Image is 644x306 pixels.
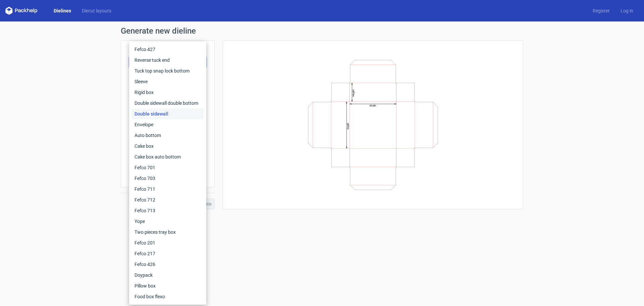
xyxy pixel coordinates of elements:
div: Fefco 703 [132,173,204,184]
text: Width [370,104,376,107]
div: Envelope [132,119,204,130]
div: Two pieces tray box [132,227,204,237]
div: Food box flexo [132,291,204,302]
text: Height [352,89,355,97]
div: Double sidewall [132,108,204,119]
div: Fefco 427 [132,44,204,55]
div: Cake box auto bottom [132,151,204,162]
div: Pillow box [132,280,204,291]
div: Tuck top snap lock bottom [132,65,204,76]
div: Fefco 712 [132,194,204,205]
div: Rigid box [132,87,204,98]
div: Double sidewall double bottom [132,98,204,108]
div: Doypack [132,270,204,280]
div: Cake box [132,141,204,151]
div: Fefco 713 [132,205,204,216]
div: Reverse tuck end [132,55,204,65]
a: Diecut layouts [76,7,117,14]
div: Fefco 201 [132,237,204,248]
div: Yope [132,216,204,227]
div: Auto bottom [132,130,204,141]
div: Fefco 701 [132,162,204,173]
div: Sleeve [132,76,204,87]
text: Depth [346,123,350,129]
a: Dielines [48,7,76,14]
div: Fefco 711 [132,184,204,194]
a: Register [587,7,615,14]
a: Log in [615,7,639,14]
div: Fefco 217 [132,248,204,259]
div: Fefco 426 [132,259,204,270]
h1: Generate new dieline [121,27,523,35]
